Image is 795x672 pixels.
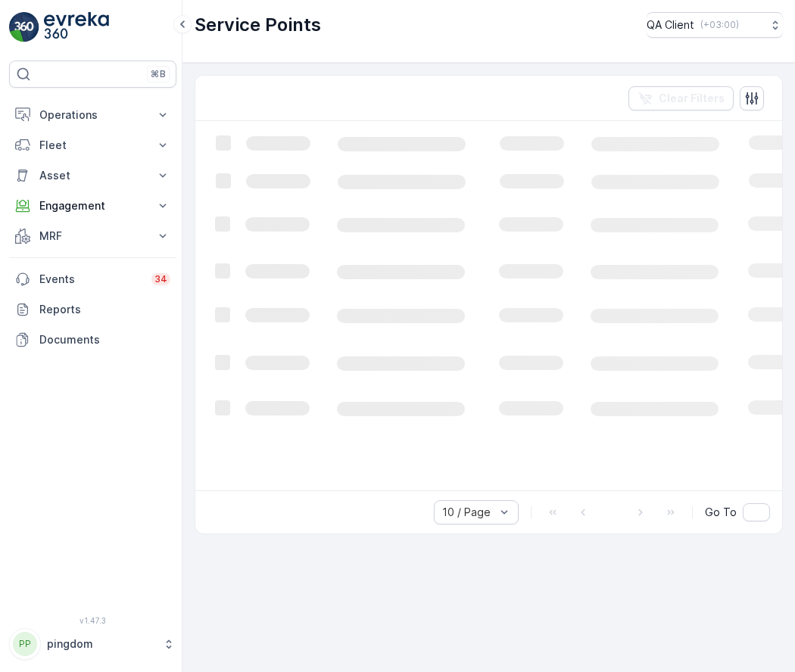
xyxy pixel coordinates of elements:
p: Reports [39,302,170,317]
button: PPpingdom [9,628,176,660]
button: QA Client(+03:00) [647,12,783,38]
button: Engagement [9,191,176,221]
p: MRF [39,229,146,244]
span: v 1.47.3 [9,616,176,625]
button: MRF [9,221,176,251]
span: Go To [705,505,737,520]
button: Asset [9,160,176,191]
p: Operations [39,107,146,123]
p: ⌘B [151,68,166,80]
button: Clear Filters [628,86,734,110]
p: Engagement [39,198,146,213]
p: QA Client [647,17,694,33]
p: Service Points [195,13,321,37]
p: 34 [154,273,167,285]
p: Documents [39,332,170,347]
p: pingdom [47,636,155,652]
p: Events [39,272,142,287]
p: ( +03:00 ) [700,19,739,31]
p: Fleet [39,138,146,153]
button: Fleet [9,130,176,160]
img: logo [9,12,39,42]
img: logo_light-DOdMpM7g.png [44,12,109,42]
button: Operations [9,100,176,130]
p: Clear Filters [659,91,725,106]
div: PP [13,632,37,656]
p: Asset [39,168,146,183]
a: Events34 [9,264,176,294]
a: Documents [9,325,176,355]
a: Reports [9,294,176,325]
